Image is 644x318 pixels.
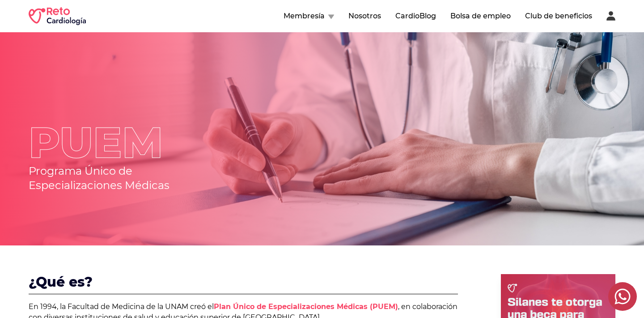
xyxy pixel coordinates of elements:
[29,164,200,193] p: Programa Único de Especializaciones Médicas
[29,302,214,311] span: En 1994, la Facultad de Medicina de la UNAM creó el
[284,11,334,21] button: Membresía
[525,11,592,21] button: Club de beneficios
[214,302,398,311] b: Plan Único de Especializaciones Médicas (PUEM)
[450,11,511,21] button: Bolsa de empleo
[348,11,381,21] button: Nosotros
[29,71,200,164] p: PUEM
[29,274,458,294] p: ¿Qué es?
[29,7,86,25] img: RETO Cardio Logo
[395,11,436,21] button: CardioBlog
